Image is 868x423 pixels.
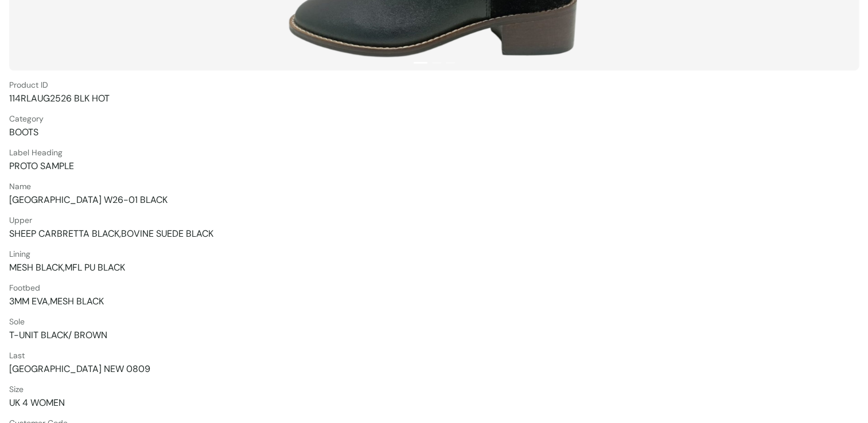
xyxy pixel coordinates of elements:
[9,215,859,225] span: Upper
[9,384,859,394] span: Size
[9,113,859,124] span: Category
[9,261,859,273] span: MESH BLACK,MFL PU BLACK
[9,194,859,206] span: [GEOGRAPHIC_DATA] W26-01 BLACK
[9,160,859,172] span: PROTO SAMPLE
[9,363,859,375] span: [GEOGRAPHIC_DATA] NEW 0809
[9,295,859,307] span: 3MM EVA,MESH BLACK
[9,249,859,259] span: Lining
[9,329,859,341] span: T-UNIT BLACK/ BROWN
[9,147,859,158] span: Label Heading
[9,92,859,104] span: 114RLAUG2526 BLK HOT
[9,350,859,361] span: Last
[9,181,859,191] span: Name
[9,316,859,327] span: Sole
[9,126,859,138] span: BOOTS
[432,62,441,64] button: 2
[446,62,455,64] button: 3
[9,80,859,90] span: Product ID
[9,283,859,293] span: Footbed
[9,228,859,240] span: SHEEP CARBRETTA BLACK,BOVINE SUEDE BLACK
[414,62,427,64] button: 1
[9,397,859,409] span: UK 4 WOMEN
